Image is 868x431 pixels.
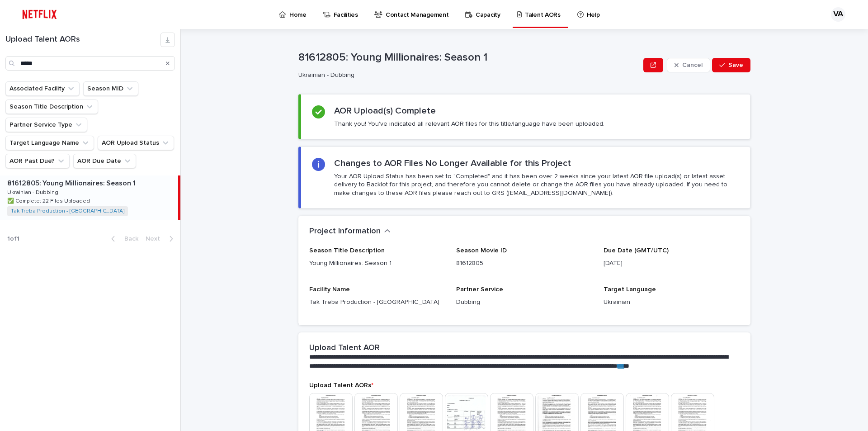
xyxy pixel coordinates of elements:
[309,259,445,268] p: Young Millionaires: Season 1
[5,154,70,168] button: AOR Past Due?
[5,35,160,45] h1: Upload Talent AORs
[334,120,604,128] p: Thank you! You've indicated all relevant AOR files for this title/language have been uploaded.
[98,136,174,150] button: AOR Upload Status
[604,259,740,268] p: [DATE]
[5,118,87,132] button: Partner Service Type
[298,71,636,79] p: Ukrainian - Dubbing
[5,81,80,96] button: Associated Facility
[456,286,503,293] span: Partner Service
[309,298,445,307] p: Tak Treba Production - [GEOGRAPHIC_DATA]
[5,136,94,150] button: Target Language Name
[831,7,845,22] div: VA
[309,247,385,254] span: Season Title Description
[604,298,740,307] p: Ukrainian
[712,58,750,72] button: Save
[334,105,436,116] h2: AOR Upload(s) Complete
[7,188,60,196] p: Ukrainian - Dubbing
[309,382,373,388] span: Upload Talent AORs
[142,235,180,243] button: Next
[119,236,138,242] span: Back
[456,298,592,307] p: Dubbing
[309,227,391,237] button: Project Information
[334,158,571,169] h2: Changes to AOR Files No Longer Available for this Project
[682,62,703,68] span: Cancel
[309,343,380,353] h2: Upload Talent AOR
[309,286,350,293] span: Facility Name
[456,259,592,268] p: 81612805
[11,208,124,214] a: Tak Treba Production - [GEOGRAPHIC_DATA]
[456,247,507,254] span: Season Movie ID
[667,58,710,72] button: Cancel
[18,5,61,24] img: ifQbXi3ZQGMSEF7WDB7W
[83,81,138,96] button: Season MID
[5,56,175,71] input: Search
[298,51,640,64] p: 81612805: Young Millionaires: Season 1
[309,227,381,237] h2: Project Information
[7,196,92,204] p: ✅ Complete: 22 Files Uploaded
[146,236,165,242] span: Next
[73,154,136,168] button: AOR Due Date
[334,172,739,197] p: Your AOR Upload Status has been set to "Completed" and it has been over 2 weeks since your latest...
[5,99,98,114] button: Season Title Description
[728,62,743,68] span: Save
[7,177,137,188] p: 81612805: Young Millionaires: Season 1
[104,235,142,243] button: Back
[604,286,656,293] span: Target Language
[604,247,669,254] span: Due Date (GMT/UTC)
